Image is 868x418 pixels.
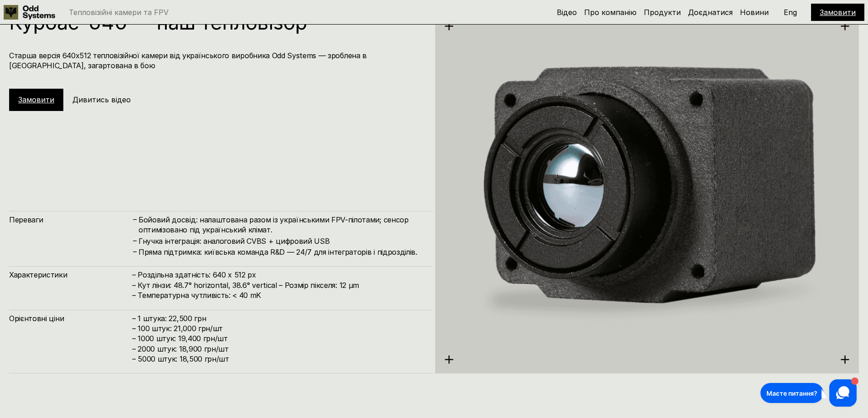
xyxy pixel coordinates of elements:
[740,8,769,17] a: Новини
[644,8,681,17] a: Продукти
[9,270,132,280] h4: Характеристики
[133,214,137,224] h4: –
[132,313,424,364] h4: – 1 штука: 22,500 грн – 100 штук: 21,000 грн/шт – ⁠1000 штук: 19,400 грн/шт – ⁠⁠2000 штук: 18,900...
[584,8,637,17] a: Про компанію
[139,215,424,235] h4: Бойовий досвід: налаштована разом із українськими FPV-пілотами; сенсор оптимізовано під українськ...
[133,235,137,245] h4: –
[688,8,733,17] a: Доєднатися
[820,8,856,17] a: Замовити
[18,95,54,104] a: Замовити
[139,236,424,246] h4: Гнучка інтеграція: аналоговий CVBS + цифровий USB
[139,247,424,257] h4: Пряма підтримка: київська команда R&D — 24/7 для інтеграторів і підрозділів.
[133,247,137,257] h4: –
[758,377,859,409] iframe: HelpCrunch
[9,215,132,225] h4: Переваги
[9,50,424,71] h4: Старша версія 640х512 тепловізійної камери від українського виробника Odd Systems — зроблена в [G...
[69,9,169,16] p: Тепловізійні камери та FPV
[9,12,424,32] h1: Курбас-640ᵅ – наш тепловізор
[72,95,131,105] h5: Дивитись відео
[9,313,132,323] h4: Орієнтовні ціни
[784,9,797,16] p: Eng
[557,8,577,17] a: Відео
[132,270,424,300] h4: – Роздільна здатність: 640 x 512 px – Кут лінзи: 48.7° horizontal, 38.6° vertical – Розмір піксел...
